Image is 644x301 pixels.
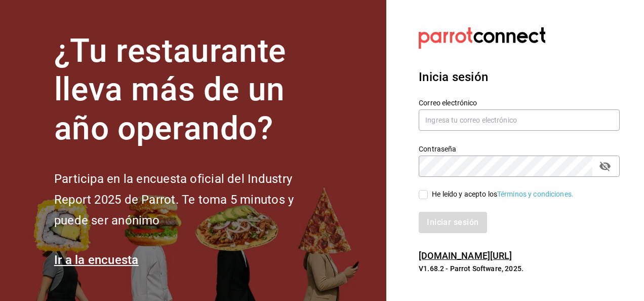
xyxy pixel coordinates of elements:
[419,109,620,131] input: Ingresa tu correo electrónico
[596,158,614,175] button: passwordField
[419,68,620,86] h3: Inicia sesión
[432,189,574,200] div: He leído y acepto los
[54,32,328,148] h1: ¿Tu restaurante lleva más de un año operando?
[419,250,512,261] a: [DOMAIN_NAME][URL]
[54,253,139,267] a: Ir a la encuesta
[419,264,620,274] p: V1.68.2 - Parrot Software, 2025.
[419,99,620,106] label: Correo electrónico
[497,190,574,198] a: Términos y condiciones.
[54,169,328,231] h2: Participa en la encuesta oficial del Industry Report 2025 de Parrot. Te toma 5 minutos y puede se...
[419,145,620,152] label: Contraseña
